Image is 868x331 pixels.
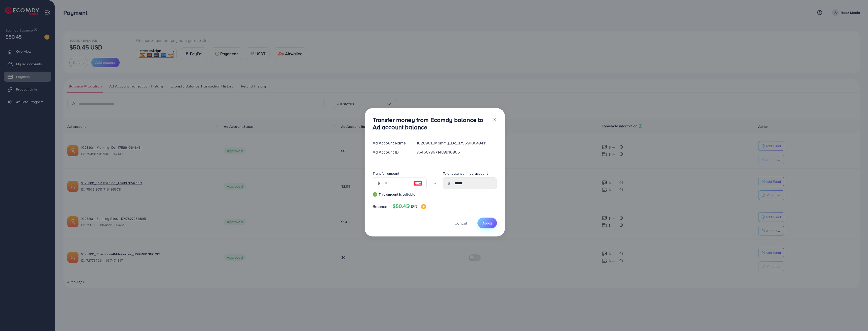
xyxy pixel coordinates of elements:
div: 7545873671483916305 [413,149,501,155]
img: guide [373,192,377,197]
span: Apply [482,221,492,226]
div: 1028901_Mommy_Dc_1756910643411 [413,140,501,146]
small: This amount is suitable [373,192,427,197]
h3: Transfer money from Ecomdy balance to Ad account balance [373,116,489,131]
img: image [413,180,422,186]
div: Ad Account Name [369,140,413,146]
span: Balance: [373,204,389,209]
label: Total balance in ad account [443,171,488,176]
button: Apply [477,218,497,228]
button: Cancel [448,218,473,228]
img: image [421,204,426,209]
span: Cancel [454,220,467,226]
label: Transfer amount [373,171,399,176]
div: Ad Account ID [369,149,413,155]
h4: $50.45 [393,203,426,209]
span: USD [409,204,417,209]
iframe: Chat [847,308,864,327]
